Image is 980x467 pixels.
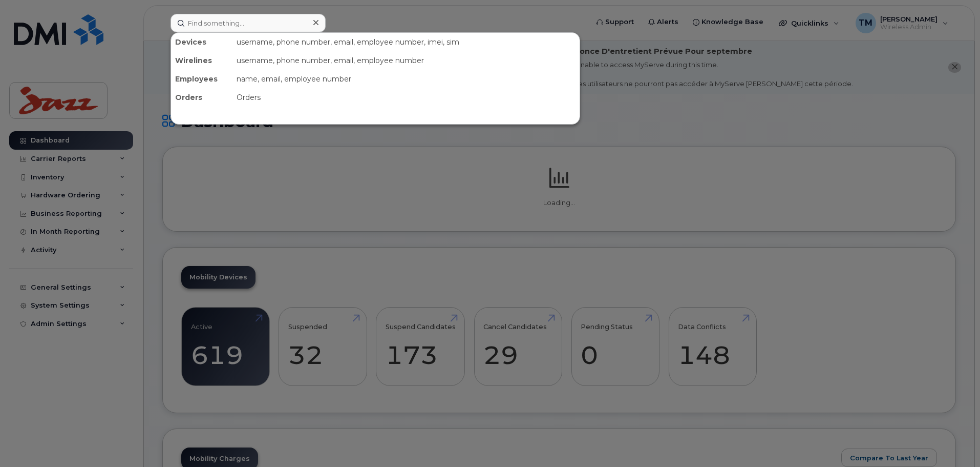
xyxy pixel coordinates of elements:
[171,51,232,70] div: Wirelines
[171,70,232,88] div: Employees
[232,70,580,88] div: name, email, employee number
[232,88,580,107] div: Orders
[171,88,232,107] div: Orders
[232,51,580,70] div: username, phone number, email, employee number
[232,33,580,51] div: username, phone number, email, employee number, imei, sim
[171,33,232,51] div: Devices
